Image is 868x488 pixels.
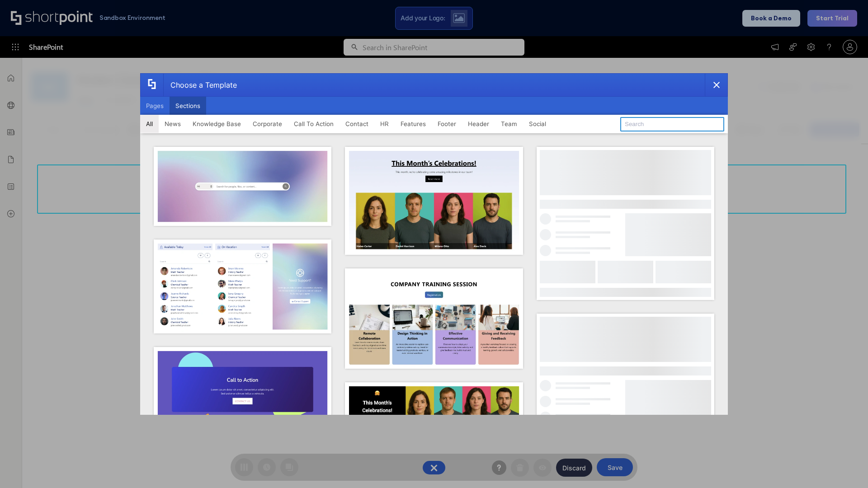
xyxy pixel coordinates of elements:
button: Header [462,115,495,133]
button: Footer [432,115,462,133]
button: Sections [170,97,206,115]
button: Features [395,115,432,133]
button: HR [374,115,395,133]
button: All [140,115,159,133]
button: Call To Action [288,115,340,133]
button: Corporate [247,115,288,133]
div: Choose a Template [163,74,237,96]
button: Team [495,115,523,133]
button: Knowledge Base [187,115,247,133]
iframe: Chat Widget [823,445,868,488]
button: Contact [340,115,374,133]
div: template selector [140,73,728,415]
button: Pages [140,97,170,115]
button: News [159,115,187,133]
button: Social [523,115,552,133]
input: Search [620,117,724,131]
